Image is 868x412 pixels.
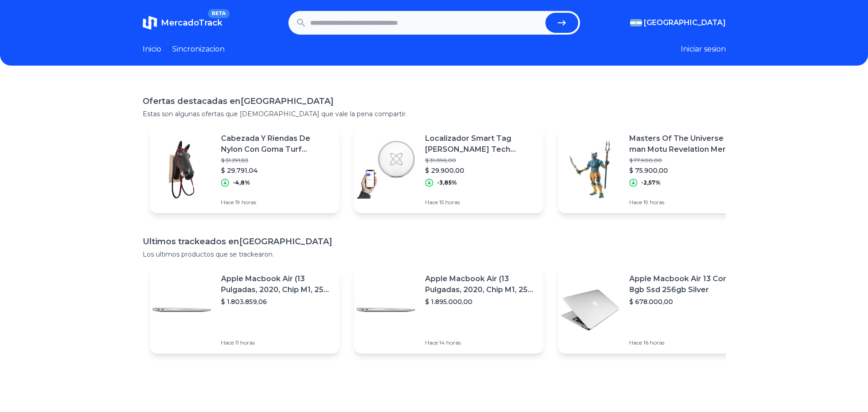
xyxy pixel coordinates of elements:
[354,138,418,201] img: Featured image
[221,157,332,164] p: $ 31.291,83
[354,278,418,342] img: Featured image
[150,126,339,213] a: Featured imageCabezada Y Riendas De Nylon Con Goma Turf Caballos Carrera$ 31.291,83$ 29.791,04-4,...
[221,273,332,295] p: Apple Macbook Air (13 Pulgadas, 2020, Chip M1, 256 Gb De Ssd, 8 Gb De Ram) - Plata
[143,109,726,118] p: Estas son algunas ofertas que [DEMOGRAPHIC_DATA] que vale la pena compartir.
[425,157,536,164] p: $ 31.096,00
[629,273,740,295] p: Apple Macbook Air 13 Core I5 8gb Ssd 256gb Silver
[172,44,225,55] a: Sincronizacion
[629,199,740,206] p: Hace 19 horas
[143,15,222,30] a: MercadoTrackBETA
[150,138,214,201] img: Featured image
[143,44,161,55] a: Inicio
[644,17,726,28] span: [GEOGRAPHIC_DATA]
[143,250,726,259] p: Los ultimos productos que se trackearon.
[425,133,536,155] p: Localizador Smart Tag [PERSON_NAME] Tech Compatible Con Ios iPhone
[143,235,726,248] h1: Ultimos trackeados en [GEOGRAPHIC_DATA]
[221,297,332,306] p: $ 1.803.859,06
[221,339,332,346] p: Hace 11 horas
[630,17,726,28] button: [GEOGRAPHIC_DATA]
[629,157,740,164] p: $ 77.900,00
[558,126,748,213] a: Featured imageMasters Of The Universe He-man Motu Revelation Mer-man$ 77.900,00$ 75.900,00-2,57%H...
[629,297,740,306] p: $ 678.000,00
[629,339,740,346] p: Hace 16 horas
[425,273,536,295] p: Apple Macbook Air (13 Pulgadas, 2020, Chip M1, 256 Gb De Ssd, 8 Gb De Ram) - Plata
[437,179,457,186] p: -3,85%
[629,133,740,155] p: Masters Of The Universe He-man Motu Revelation Mer-man
[425,339,536,346] p: Hace 14 horas
[558,138,622,201] img: Featured image
[354,126,544,213] a: Featured imageLocalizador Smart Tag [PERSON_NAME] Tech Compatible Con Ios iPhone$ 31.096,00$ 29.9...
[630,19,642,26] img: Argentina
[233,179,250,186] p: -4,8%
[681,44,726,55] button: Iniciar sesion
[143,15,157,30] img: MercadoTrack
[150,266,339,354] a: Featured imageApple Macbook Air (13 Pulgadas, 2020, Chip M1, 256 Gb De Ssd, 8 Gb De Ram) - Plata$...
[208,9,229,18] span: BETA
[161,18,222,28] span: MercadoTrack
[221,133,332,155] p: Cabezada Y Riendas De Nylon Con Goma Turf Caballos Carrera
[150,278,214,342] img: Featured image
[143,95,726,108] h1: Ofertas destacadas en [GEOGRAPHIC_DATA]
[221,166,332,175] p: $ 29.791,04
[558,266,748,354] a: Featured imageApple Macbook Air 13 Core I5 8gb Ssd 256gb Silver$ 678.000,00Hace 16 horas
[425,199,536,206] p: Hace 15 horas
[558,278,622,342] img: Featured image
[425,166,536,175] p: $ 29.900,00
[221,199,332,206] p: Hace 19 horas
[354,266,544,354] a: Featured imageApple Macbook Air (13 Pulgadas, 2020, Chip M1, 256 Gb De Ssd, 8 Gb De Ram) - Plata$...
[425,297,536,306] p: $ 1.895.000,00
[629,166,740,175] p: $ 75.900,00
[641,179,661,186] p: -2,57%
